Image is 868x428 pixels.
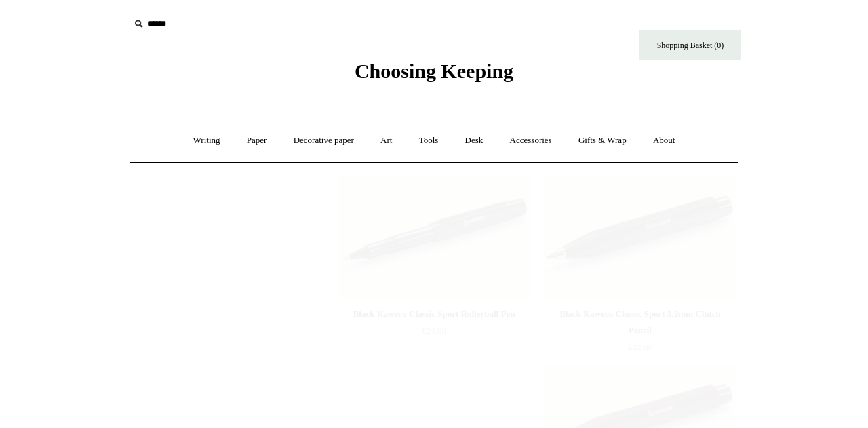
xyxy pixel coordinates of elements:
a: Black Kaweco Classic Sport Rollerball Pen £24.00 [338,306,530,362]
a: Shopping Basket (0) [639,30,741,60]
div: Black Kaweco Classic Sport Fountain Pen [135,306,321,322]
img: Black Kaweco Classic Sport 3.2mm Clutch Pencil [544,176,736,298]
a: Desk [453,123,496,159]
a: Art [368,123,404,159]
a: Black Kaweco Classic Sport Rollerball Pen Black Kaweco Classic Sport Rollerball Pen [338,176,530,298]
span: £25.00 [216,326,240,336]
span: Temporarily Out of Stock [173,274,282,298]
div: Black Kaweco Classic Sport Rollerball Pen [341,306,527,322]
a: About [641,123,688,159]
img: Black Kaweco Classic Sport Fountain Pen [132,176,324,298]
a: Decorative paper [281,123,366,159]
a: Writing [181,123,233,159]
a: Black Kaweco Classic Sport 3.2mm Clutch Pencil Black Kaweco Classic Sport 3.2mm Clutch Pencil [544,176,736,298]
a: Gifts & Wrap [566,123,639,159]
span: £22.00 [628,342,652,352]
span: £24.00 [422,326,446,336]
span: Choosing Keeping [355,60,513,82]
div: Black Kaweco Classic Sport 3.2mm Clutch Pencil [547,306,733,338]
a: Black Kaweco Classic Sport Fountain Pen Black Kaweco Classic Sport Fountain Pen Temporarily Out o... [132,176,324,298]
a: Black Kaweco Classic Sport 3.2mm Clutch Pencil £22.00 [544,306,736,362]
a: Black Kaweco Classic Sport Fountain Pen £25.00 [132,306,324,362]
a: Paper [235,123,279,159]
img: Black Kaweco Classic Sport Rollerball Pen [338,176,530,298]
a: Choosing Keeping [355,71,513,80]
a: Tools [407,123,451,159]
a: Accessories [498,123,564,159]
